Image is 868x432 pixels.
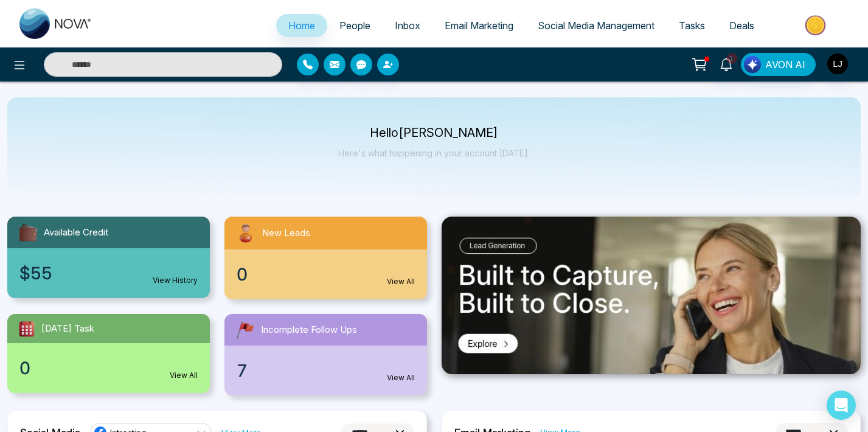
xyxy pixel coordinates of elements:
a: 1 [712,53,741,74]
span: 7 [237,358,248,383]
img: todayTask.svg [17,319,36,338]
span: Home [288,19,315,32]
img: Nova CRM Logo [19,9,92,39]
span: Deals [729,19,754,32]
a: Home [276,14,327,37]
a: Incomplete Follow Ups7View All [217,314,434,395]
span: Available Credit [44,226,108,240]
a: New Leads0View All [217,217,434,299]
img: Market-place.gif [773,12,861,39]
span: Incomplete Follow Ups [261,323,357,337]
span: People [339,19,370,32]
a: Inbox [383,14,432,37]
a: View All [170,370,198,381]
a: View All [387,276,415,287]
span: $55 [19,260,52,286]
img: . [442,217,861,375]
img: availableCredit.svg [17,221,39,243]
span: New Leads [262,226,310,240]
span: AVON AI [765,57,805,72]
img: User Avatar [827,54,848,74]
span: Email Marketing [445,19,513,32]
a: Tasks [667,14,717,37]
span: Tasks [679,19,705,32]
a: People [327,14,383,37]
span: 0 [19,355,30,381]
a: View All [387,372,415,383]
span: Social Media Management [538,19,654,32]
span: 1 [726,53,737,64]
a: View History [153,275,198,286]
img: Lead Flow [744,56,761,73]
p: Hello [PERSON_NAME] [338,128,530,138]
img: newLeads.svg [234,221,257,245]
img: followUps.svg [234,319,256,341]
span: [DATE] Task [41,322,94,336]
div: Open Intercom Messenger [827,391,856,420]
a: Social Media Management [526,14,667,37]
span: 0 [237,262,248,287]
span: Inbox [395,19,420,32]
a: Email Marketing [432,14,526,37]
a: Deals [717,14,766,37]
button: AVON AI [741,53,816,76]
p: Here's what happening in your account [DATE]. [338,148,530,158]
